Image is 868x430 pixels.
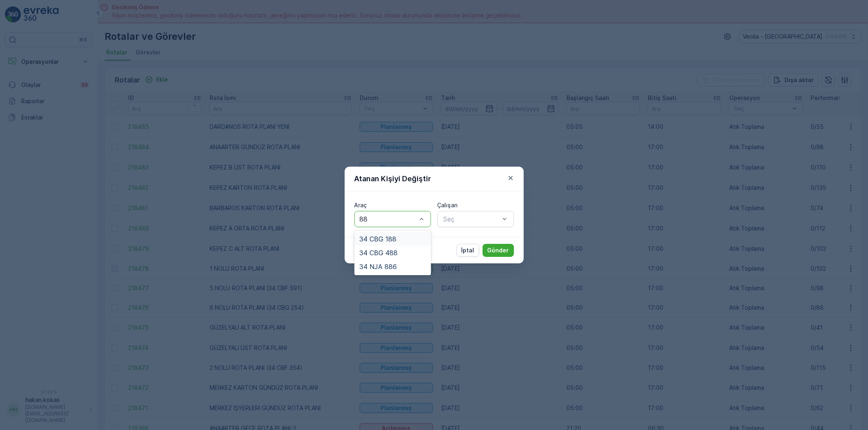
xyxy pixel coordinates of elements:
span: 34 CBG 488 [359,249,398,256]
p: Gönder [488,246,509,254]
button: İptal [457,244,479,257]
span: 34 CBG 188 [359,235,396,243]
p: Atanan Kişiyi Değiştir [354,173,431,185]
label: Çalışan [437,202,458,208]
span: 34 NJA 886 [359,263,397,270]
button: Gönder [483,244,514,257]
p: Seç [444,214,500,224]
p: İptal [461,246,474,254]
label: Araç [354,202,367,208]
